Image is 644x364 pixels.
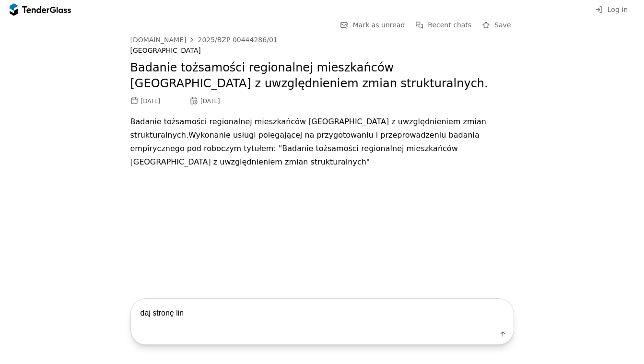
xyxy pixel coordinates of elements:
[608,6,628,13] span: Log in
[130,36,187,43] div: [DOMAIN_NAME]
[479,19,514,31] button: Save
[130,47,514,55] div: [GEOGRAPHIC_DATA]
[141,98,161,105] div: [DATE]
[353,21,405,29] span: Mark as unread
[592,4,631,16] button: Log in
[130,60,514,92] h2: Badanie tożsamości regionalnej mieszkańców [GEOGRAPHIC_DATA] z uwzględnieniem zmian strukturalnych.
[131,299,514,327] textarea: daj stronę lin
[130,115,514,169] p: Badanie tożsamości regionalnej mieszkańców [GEOGRAPHIC_DATA] z uwzględnieniem zmian strukturalnyc...
[494,21,511,29] span: Save
[412,19,474,31] button: Recent chats
[338,19,408,31] button: Mark as unread
[130,36,278,44] a: [DOMAIN_NAME]2025/BZP 00444286/01
[198,36,277,43] div: 2025/BZP 00444286/01
[428,21,471,29] span: Recent chats
[200,98,220,105] div: [DATE]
